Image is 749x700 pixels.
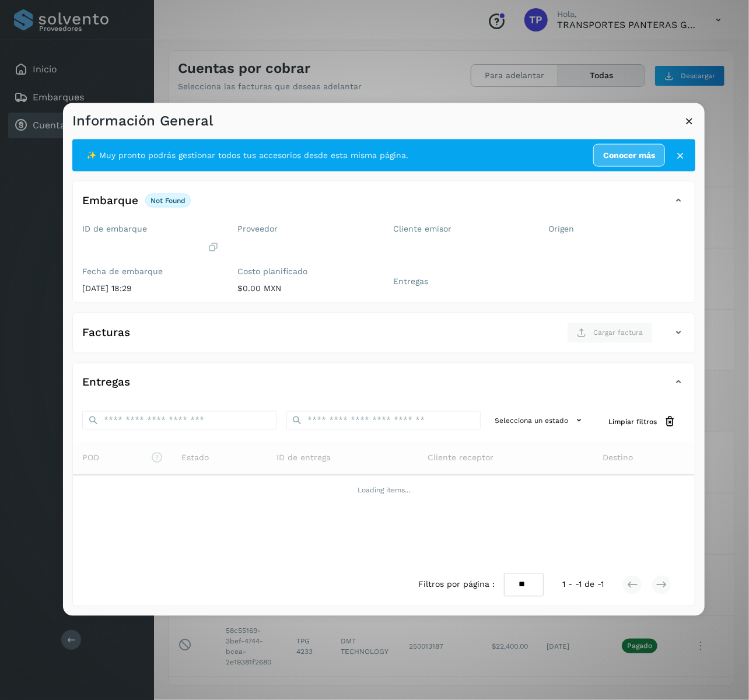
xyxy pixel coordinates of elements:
h4: Embarque [82,194,138,207]
div: Entregas [73,373,695,402]
span: ID de entrega [276,452,331,464]
button: Cargar factura [567,323,653,344]
label: Fecha de embarque [82,267,219,276]
span: Filtros por página : [418,579,495,591]
label: Costo planificado [238,267,375,276]
label: Origen [549,225,686,235]
label: Cliente emisor [393,225,530,235]
button: Selecciona un estado [490,411,590,430]
p: [DATE] 18:29 [82,283,219,293]
h3: Información General [72,113,213,129]
td: Loading items... [73,475,695,506]
a: Conocer más [593,144,665,167]
span: POD [82,452,163,464]
label: Entregas [393,276,530,286]
button: Limpiar filtros [599,411,685,433]
p: not found [150,196,185,204]
span: Cargar factura [593,328,643,338]
span: Limpiar filtros [608,416,657,427]
h4: Entregas [82,376,130,390]
p: $0.00 MXN [238,283,375,293]
label: ID de embarque [82,225,219,235]
span: Estado [181,452,209,464]
span: Destino [603,452,633,464]
h4: Facturas [82,327,130,340]
span: ✨ Muy pronto podrás gestionar todos tus accesorios desde esta misma página. [86,149,408,162]
span: Cliente receptor [428,452,494,464]
div: Embarquenot found [73,191,695,220]
label: Proveedor [238,225,375,235]
div: FacturasCargar factura [73,323,695,353]
span: 1 - -1 de -1 [562,579,604,591]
